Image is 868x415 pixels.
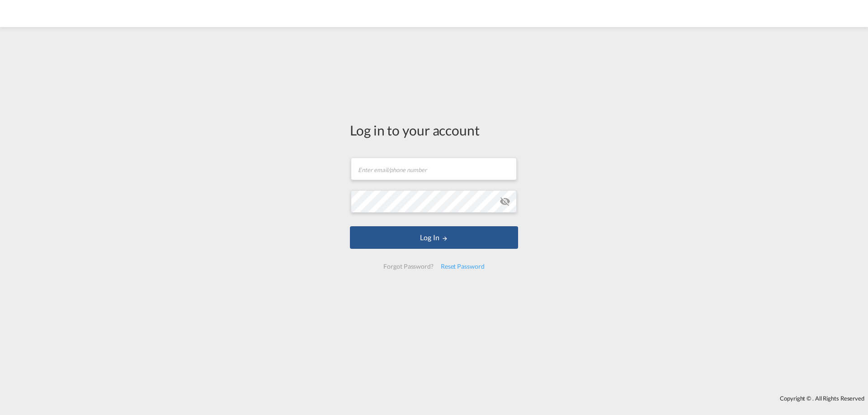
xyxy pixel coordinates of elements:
div: Forgot Password? [380,258,437,275]
button: LOGIN [350,226,518,249]
md-icon: icon-eye-off [500,196,510,207]
div: Reset Password [437,258,488,275]
input: Enter email/phone number [351,158,517,180]
div: Log in to your account [350,121,518,140]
